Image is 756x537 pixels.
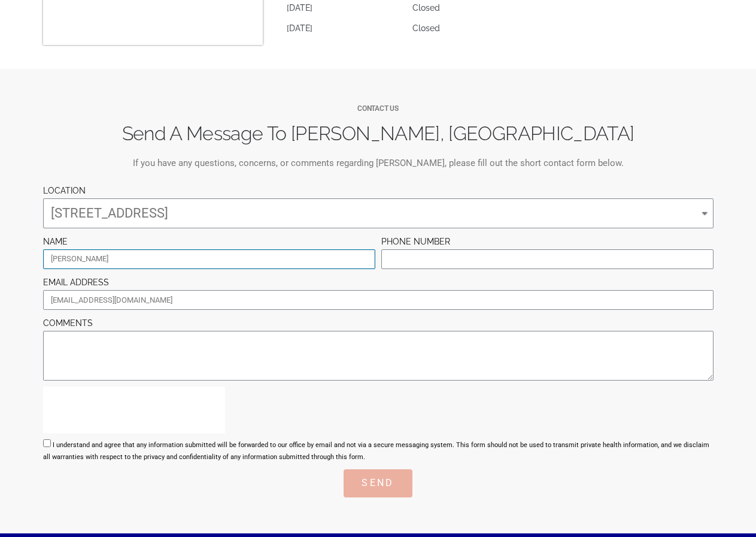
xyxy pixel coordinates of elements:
[43,316,93,331] label: COMMENTS
[43,275,109,290] label: EMAIL ADDRESS
[43,441,709,461] label: I understand and agree that any information submitted will be forwarded to our office by email an...
[43,234,68,249] label: NAME
[362,478,394,488] span: SEND
[43,387,225,433] iframe: reCAPTCHA
[412,21,440,36] span: Closed
[412,1,440,16] span: Closed
[43,124,714,143] h3: Send A Message To [PERSON_NAME], [GEOGRAPHIC_DATA]
[43,105,714,112] h6: CONTACT US
[344,469,412,497] button: SEND
[287,21,312,36] span: [DATE]
[287,1,312,16] span: [DATE]
[381,234,450,249] label: PHONE NUMBER
[381,249,714,269] input: Only numbers and phone characters (#, -, *, etc) are accepted.
[43,155,714,171] div: If you have any questions, concerns, or comments regarding [PERSON_NAME], please fill out the sho...
[43,183,86,198] label: LOCATION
